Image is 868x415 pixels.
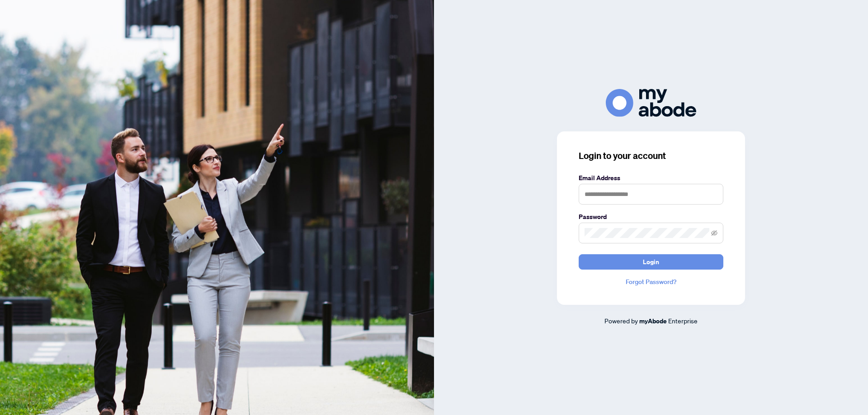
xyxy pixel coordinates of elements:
[579,254,723,270] button: Login
[639,316,667,326] a: myAbode
[579,149,723,162] h3: Login to your account
[711,230,717,236] span: eye-invisible
[643,255,659,269] span: Login
[668,317,698,325] span: Enterprise
[579,212,723,222] label: Password
[606,89,696,117] img: ma-logo
[579,173,723,183] label: Email Address
[579,277,723,287] a: Forgot Password?
[604,317,638,325] span: Powered by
